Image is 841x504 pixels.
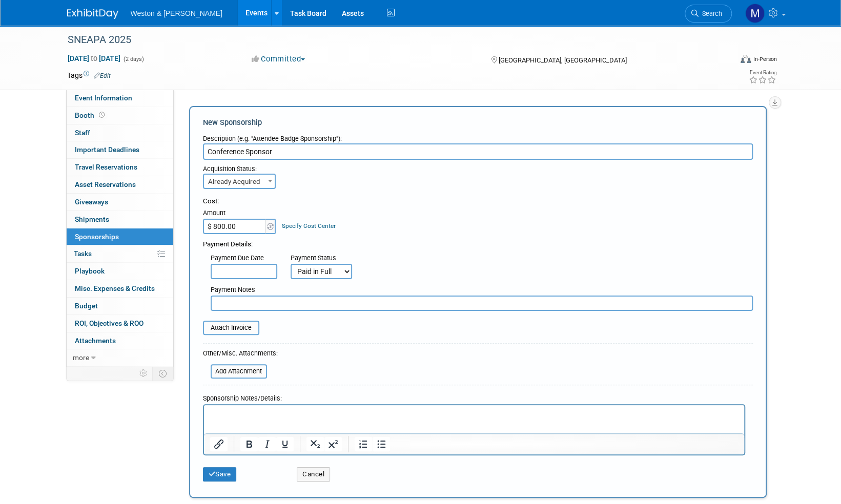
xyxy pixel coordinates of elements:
[203,160,282,174] div: Acquisition Status:
[671,53,777,69] div: Event Format
[203,349,278,361] div: Other/Misc. Attachments:
[75,163,137,171] span: Travel Reservations
[75,284,155,292] span: Misc. Expenses & Credits
[73,353,89,362] span: more
[67,124,173,141] a: Staff
[75,94,132,102] span: Event Information
[240,437,258,451] button: Bold
[203,234,753,249] div: Payment Details:
[203,208,277,219] div: Amount
[204,175,275,189] span: Already Acquired
[203,467,237,481] button: Save
[67,9,118,19] img: ExhibitDay
[741,55,751,63] img: Format-Inperson.png
[67,298,173,314] a: Budget
[75,233,119,241] span: Sponsorships
[67,70,111,80] td: Tags
[75,145,139,154] span: Important Deadlines
[67,315,173,332] a: ROI, Objectives & ROO
[75,215,109,223] span: Shipments
[67,211,173,228] a: Shipments
[67,194,173,211] a: Giveaways
[203,117,753,128] div: New Sponsorship
[355,437,372,451] button: Numbered list
[203,197,753,206] div: Cost:
[67,90,173,107] a: Event Information
[94,72,111,79] a: Edit
[67,280,173,297] a: Misc. Expenses & Credits
[122,56,144,62] span: (2 days)
[67,349,173,366] a: more
[258,437,276,451] button: Italic
[297,467,330,481] button: Cancel
[291,254,359,264] div: Payment Status
[75,129,90,137] span: Staff
[699,10,722,17] span: Search
[75,267,105,275] span: Playbook
[204,405,744,433] iframe: Rich Text Area
[685,5,732,23] a: Search
[67,332,173,349] a: Attachments
[203,130,753,143] div: Description (e.g. "Attendee Badge Sponsorship"):
[135,367,153,380] td: Personalize Event Tab Strip
[499,56,627,64] span: [GEOGRAPHIC_DATA], [GEOGRAPHIC_DATA]
[211,285,753,296] div: Payment Notes
[64,31,716,49] div: SNEAPA 2025
[75,337,116,345] span: Attachments
[131,9,222,17] span: Weston & [PERSON_NAME]
[276,437,294,451] button: Underline
[67,176,173,193] a: Asset Reservations
[748,70,776,75] div: Event Rating
[89,54,99,62] span: to
[67,107,173,124] a: Booth
[74,249,92,258] span: Tasks
[67,141,173,158] a: Important Deadlines
[248,54,309,65] button: Committed
[306,437,324,451] button: Subscript
[752,55,776,63] div: In-Person
[75,111,107,119] span: Booth
[75,319,143,327] span: ROI, Objectives & ROO
[75,302,98,310] span: Budget
[152,367,173,380] td: Toggle Event Tabs
[67,228,173,245] a: Sponsorships
[67,263,173,280] a: Playbook
[203,389,745,404] div: Sponsorship Notes/Details:
[203,174,276,189] span: Already Acquired
[75,180,136,188] span: Asset Reservations
[745,4,765,23] img: Mary Ann Trujillo
[67,159,173,176] a: Travel Reservations
[75,198,108,206] span: Giveaways
[211,254,275,264] div: Payment Due Date
[210,437,228,451] button: Insert/edit link
[67,245,173,262] a: Tasks
[67,54,121,63] span: [DATE] [DATE]
[373,437,390,451] button: Bullet list
[97,111,107,119] span: Booth not reserved yet
[324,437,342,451] button: Superscript
[282,222,336,229] a: Specify Cost Center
